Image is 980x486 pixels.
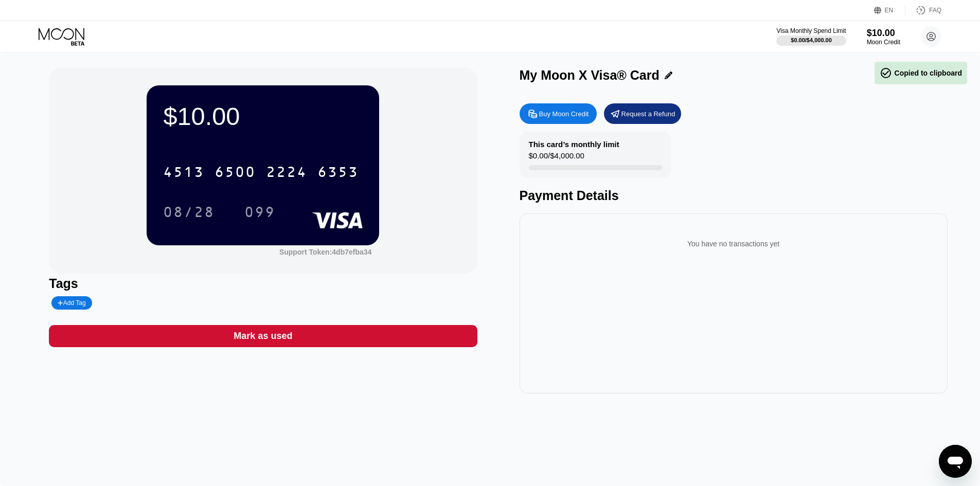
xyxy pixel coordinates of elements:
[215,165,256,182] div: 6500
[905,5,941,15] div: FAQ
[776,27,846,46] div: Visa Monthly Spend Limit$0.00/$4,000.00
[163,205,215,222] div: 08/28
[528,229,939,258] div: You have no transactions yet
[163,165,204,182] div: 4513
[279,248,371,256] div: Support Token: 4db7efba34
[51,296,92,310] div: Add Tag
[867,28,900,39] div: $10.00
[880,67,962,79] div: Copied to clipboard
[157,159,365,185] div: 4513650022246353
[279,248,371,256] div: Support Token:4db7efba34
[244,205,275,222] div: 099
[266,165,307,182] div: 2224
[867,39,900,46] div: Moon Credit
[520,103,597,124] div: Buy Moon Credit
[237,199,283,225] div: 099
[621,110,675,118] div: Request a Refund
[880,67,892,79] span: 
[604,103,681,124] div: Request a Refund
[155,199,222,225] div: 08/28
[529,140,619,149] div: This card’s monthly limit
[885,7,894,14] div: EN
[929,7,941,14] div: FAQ
[791,37,832,43] div: $0.00 / $4,000.00
[939,445,972,478] iframe: Nút để khởi chạy cửa sổ nhắn tin
[867,28,900,46] div: $10.00Moon Credit
[776,27,846,34] div: Visa Monthly Spend Limit
[539,110,589,118] div: Buy Moon Credit
[49,325,477,347] div: Mark as used
[163,102,363,131] div: $10.00
[49,276,477,291] div: Tags
[234,330,292,342] div: Mark as used
[58,299,85,307] div: Add Tag
[520,188,948,203] div: Payment Details
[529,151,584,165] div: $0.00 / $4,000.00
[317,165,359,182] div: 6353
[520,68,660,83] div: My Moon X Visa® Card
[874,5,905,15] div: EN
